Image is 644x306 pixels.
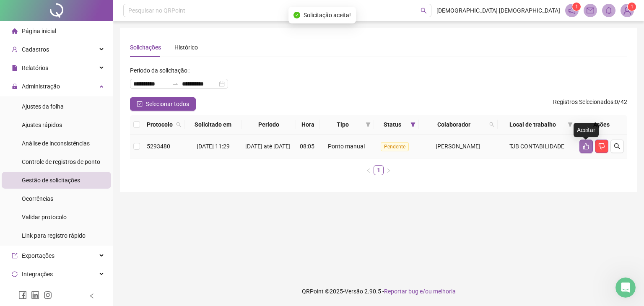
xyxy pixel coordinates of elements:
th: Hora [296,115,320,135]
span: swap-right [172,80,179,87]
span: Administração [22,83,60,90]
iframe: Intercom live chat [615,277,636,298]
span: search [489,122,494,127]
span: export [12,253,18,259]
span: Cadastros [22,46,49,53]
span: user-add [12,47,18,52]
span: notification [568,7,576,14]
button: Selecionar todos [130,97,196,111]
sup: 1 [572,3,581,11]
span: Reportar bug e/ou melhoria [384,288,456,295]
span: Controle de registros de ponto [22,158,100,165]
label: Período da solicitação [130,64,193,77]
span: filter [568,122,573,127]
span: facebook [18,291,27,299]
span: file [12,65,18,71]
div: Ações [579,120,624,129]
span: Exportações [22,252,55,259]
span: 08:05 [300,143,314,150]
span: Link para registro rápido [22,232,86,239]
a: 1 [374,166,383,175]
span: Análise de inconsistências [22,140,90,147]
span: 5293480 [147,143,170,150]
li: Próxima página [384,165,394,175]
span: home [12,28,18,34]
span: instagram [44,291,52,299]
span: [DEMOGRAPHIC_DATA] [DEMOGRAPHIC_DATA] [436,6,560,15]
span: search [614,143,621,150]
span: check-square [137,101,143,107]
span: mail [587,7,594,14]
span: Selecionar todos [146,99,189,109]
span: [DATE] até [DATE] [245,143,291,150]
span: lock [12,83,18,89]
span: Tipo [323,120,363,129]
span: [PERSON_NAME] [436,143,480,150]
span: dislike [598,143,605,150]
span: Validar protocolo [22,214,67,220]
button: right [384,165,394,175]
span: left [366,168,371,173]
div: Solicitações [130,43,161,52]
li: Página anterior [364,165,374,175]
th: Período [241,115,296,135]
img: 83511 [621,4,634,17]
footer: QRPoint © 2025 - 2.90.5 - [113,277,644,306]
div: Aceitar [574,123,599,137]
span: Versão [345,288,363,295]
span: filter [410,122,415,127]
span: Solicitação aceita! [304,10,351,20]
span: search [488,118,496,131]
button: left [364,165,374,175]
span: search [176,122,181,127]
span: filter [364,118,372,131]
span: search [421,8,427,14]
span: Protocolo [147,120,173,129]
span: Registros Selecionados [553,99,613,105]
span: bell [605,7,613,14]
span: check-circle [293,12,300,18]
span: linkedin [31,291,39,299]
span: to [172,80,179,87]
span: [DATE] 11:29 [197,143,230,150]
li: 1 [374,165,384,175]
span: 1 [575,4,578,10]
span: Página inicial [22,28,56,34]
span: : 0 / 42 [553,97,627,111]
span: Ocorrências [22,195,53,202]
td: TJB CONTABILIDADE [498,135,576,158]
sup: Atualize o seu contato no menu Meus Dados [628,3,636,11]
span: filter [366,122,371,127]
span: Ajustes da folha [22,103,64,110]
span: right [386,168,391,173]
span: Ponto manual [328,143,365,150]
span: left [89,293,95,299]
div: Histórico [174,43,198,52]
span: Relatórios [22,65,48,71]
span: Colaborador [422,120,486,129]
span: filter [566,118,574,131]
span: Pendente [381,142,409,151]
span: Gestão de solicitações [22,177,80,184]
span: like [583,143,589,150]
span: 1 [631,4,634,10]
span: filter [409,118,417,131]
span: Status [377,120,407,129]
span: Local de trabalho [501,120,564,129]
span: Integrações [22,271,53,277]
th: Solicitado em [184,115,241,135]
span: search [174,118,183,131]
span: Ajustes rápidos [22,122,62,128]
span: sync [12,271,18,277]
